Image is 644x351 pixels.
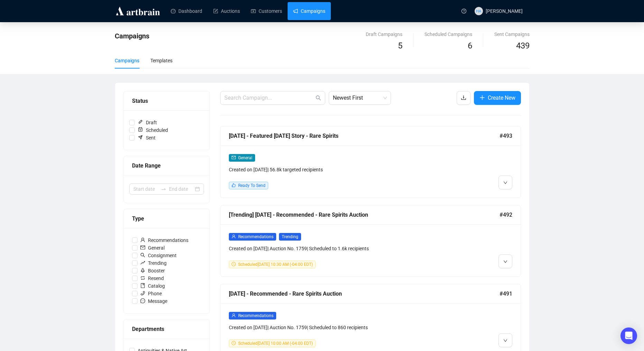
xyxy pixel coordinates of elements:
[132,97,201,105] div: Status
[229,166,440,173] div: Created on [DATE] | 56.8k targeted recipients
[138,252,179,259] span: Consignment
[500,289,512,298] span: #491
[500,132,512,140] span: #493
[229,289,500,298] div: [DATE] - Recommended - Rare Spirits Auction
[232,155,236,160] span: mail
[133,185,158,193] input: Start date
[150,57,172,64] div: Templates
[140,268,145,273] span: rocket
[138,290,165,297] span: Phone
[115,32,149,40] span: Campaigns
[503,339,507,343] span: down
[479,95,485,100] span: plus
[232,183,236,187] span: like
[238,234,273,239] span: Recommendations
[494,30,530,38] div: Sent Campaigns
[132,325,201,333] div: Departments
[135,126,171,134] span: Scheduled
[138,282,168,290] span: Catalog
[316,95,321,101] span: search
[293,2,325,20] a: Campaigns
[424,30,472,38] div: Scheduled Campaigns
[135,134,158,142] span: Sent
[140,245,145,250] span: mail
[229,324,440,331] div: Created on [DATE] | Auction No. 1759 | Scheduled to 860 recipients
[229,245,440,252] div: Created on [DATE] | Auction No. 1759 | Scheduled to 1.6k recipients
[488,93,515,102] span: Create New
[503,260,507,264] span: down
[140,291,145,296] span: phone
[238,313,273,318] span: Recommendations
[238,262,313,267] span: Scheduled [DATE] 10:30 AM (-04:00 EDT)
[138,267,168,274] span: Booster
[138,297,170,305] span: Message
[503,181,507,185] span: down
[138,274,167,282] span: Resend
[115,57,139,64] div: Campaigns
[171,2,202,20] a: Dashboard
[486,8,523,14] span: [PERSON_NAME]
[516,41,530,51] span: 439
[138,259,169,267] span: Trending
[620,327,637,344] div: Open Intercom Messenger
[461,9,466,13] span: question-circle
[140,253,145,258] span: search
[333,91,387,105] span: Newest First
[232,234,236,238] span: user
[138,244,167,252] span: General
[474,91,521,105] button: Create New
[468,41,472,51] span: 6
[229,210,500,219] div: [Trending] [DATE] - Recommended - Rare Spirits Auction
[279,233,301,241] span: Trending
[140,283,145,288] span: book
[138,236,191,244] span: Recommendations
[140,260,145,265] span: rise
[132,161,201,170] div: Date Range
[161,186,166,192] span: swap-right
[140,237,145,242] span: user
[229,132,500,140] div: [DATE] - Featured [DATE] Story - Rare Spirits
[398,41,402,51] span: 5
[220,205,521,277] a: [Trending] [DATE] - Recommended - Rare Spirits Auction#492userRecommendationsTrendingCreated on [...
[232,341,236,345] span: clock-circle
[140,298,145,303] span: message
[476,8,481,14] span: HA
[115,6,161,17] img: logo
[251,2,282,20] a: Customers
[238,155,252,160] span: General
[500,210,512,219] span: #492
[366,30,402,38] div: Draft Campaigns
[238,341,313,346] span: Scheduled [DATE] 10:00 AM (-04:00 EDT)
[224,94,314,102] input: Search Campaign...
[135,119,160,126] span: Draft
[238,183,265,188] span: Ready To Send
[232,262,236,266] span: clock-circle
[220,126,521,198] a: [DATE] - Featured [DATE] Story - Rare Spirits#493mailGeneralCreated on [DATE]| 56.8k targeted rec...
[132,214,201,223] div: Type
[213,2,240,20] a: Auctions
[461,95,466,100] span: download
[140,276,145,280] span: retweet
[161,186,166,192] span: to
[232,313,236,317] span: user
[169,185,194,193] input: End date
